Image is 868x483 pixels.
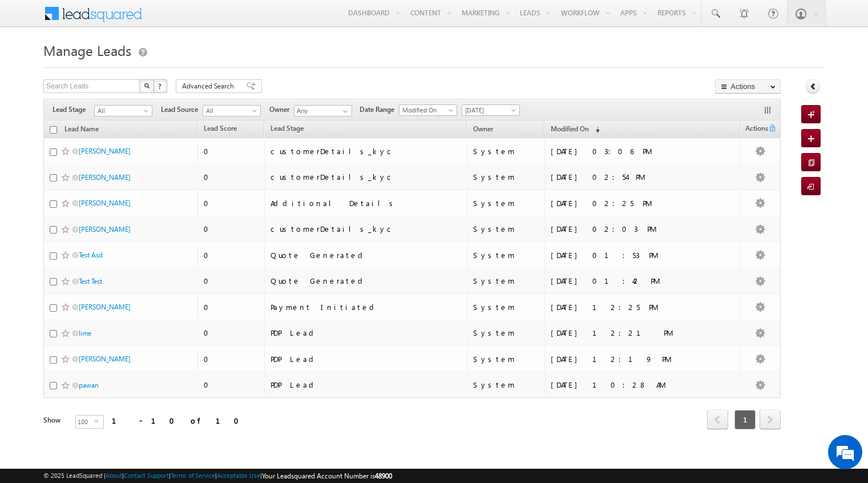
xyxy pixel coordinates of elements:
[198,122,243,137] a: Lead Score
[707,411,728,429] a: prev
[551,146,708,156] div: [DATE] 03:06 PM
[271,302,427,312] div: Payment Initiated
[94,105,152,116] a: All
[375,472,392,480] span: 48900
[79,381,99,389] a: pawan
[76,416,94,428] span: 100
[271,172,427,182] div: customerDetails_kyc
[59,123,104,138] a: Lead Name
[271,250,427,260] div: Quote Generated
[204,380,260,390] div: 0
[269,104,294,115] span: Owner
[473,224,539,234] div: System
[79,251,103,259] a: Test Asd
[79,173,131,182] a: [PERSON_NAME]
[204,302,260,312] div: 0
[94,418,103,424] span: select
[271,276,427,286] div: Quote Generated
[462,105,516,115] span: [DATE]
[144,83,150,88] img: Search
[271,380,427,390] div: PDP Lead
[271,124,304,132] span: Lead Stage
[79,277,102,285] a: Test Test
[707,410,728,429] span: prev
[551,250,708,260] div: [DATE] 01:53 PM
[112,414,246,427] div: 1 - 10 of 10
[79,303,131,311] a: [PERSON_NAME]
[551,124,589,133] span: Modified On
[551,380,708,390] div: [DATE] 10:28 AM
[399,104,457,116] a: Modified On
[473,380,539,390] div: System
[182,81,237,91] span: Advanced Search
[53,104,94,115] span: Lead Stage
[95,106,149,116] span: All
[473,124,493,133] span: Owner
[171,472,215,479] a: Terms of Service
[106,472,122,479] a: About
[473,146,539,156] div: System
[79,199,131,207] a: [PERSON_NAME]
[50,126,57,134] input: Check all records
[271,198,427,208] div: Additional Details
[551,198,708,208] div: [DATE] 02:25 PM
[262,472,392,480] span: Your Leadsquared Account Number is
[43,41,131,59] span: Manage Leads
[204,224,260,234] div: 0
[43,470,392,481] span: © 2025 LeadSquared | | | | |
[124,472,169,479] a: Contact Support
[294,105,352,116] input: Type to Search
[473,276,539,286] div: System
[203,105,261,116] a: All
[760,411,781,429] a: next
[79,225,131,234] a: [PERSON_NAME]
[473,198,539,208] div: System
[79,147,131,155] a: [PERSON_NAME]
[715,79,781,94] button: Actions
[399,105,454,115] span: Modified On
[158,81,163,91] span: ?
[337,106,351,117] a: Show All Items
[551,224,708,234] div: [DATE] 02:03 PM
[204,124,237,132] span: Lead Score
[271,224,427,234] div: customerDetails_kyc
[551,328,708,338] div: [DATE] 12:21 PM
[203,106,257,116] span: All
[43,415,66,425] div: Show
[473,302,539,312] div: System
[734,410,756,429] span: 1
[161,104,203,115] span: Lead Source
[79,355,131,363] a: [PERSON_NAME]
[79,329,91,337] a: lime
[154,79,167,93] button: ?
[545,122,605,137] a: Modified On (sorted descending)
[217,472,260,479] a: Acceptable Use
[551,302,708,312] div: [DATE] 12:25 PM
[204,250,260,260] div: 0
[204,354,260,364] div: 0
[741,122,768,137] span: Actions
[473,172,539,182] div: System
[204,276,260,286] div: 0
[204,328,260,338] div: 0
[204,146,260,156] div: 0
[473,354,539,364] div: System
[591,125,600,134] span: (sorted descending)
[265,122,309,137] a: Lead Stage
[551,354,708,364] div: [DATE] 12:19 PM
[271,354,427,364] div: PDP Lead
[551,172,708,182] div: [DATE] 02:54 PM
[760,410,781,429] span: next
[271,328,427,338] div: PDP Lead
[473,250,539,260] div: System
[473,328,539,338] div: System
[551,276,708,286] div: [DATE] 01:42 PM
[462,104,520,116] a: [DATE]
[360,104,399,115] span: Date Range
[204,198,260,208] div: 0
[271,146,427,156] div: customerDetails_kyc
[204,172,260,182] div: 0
